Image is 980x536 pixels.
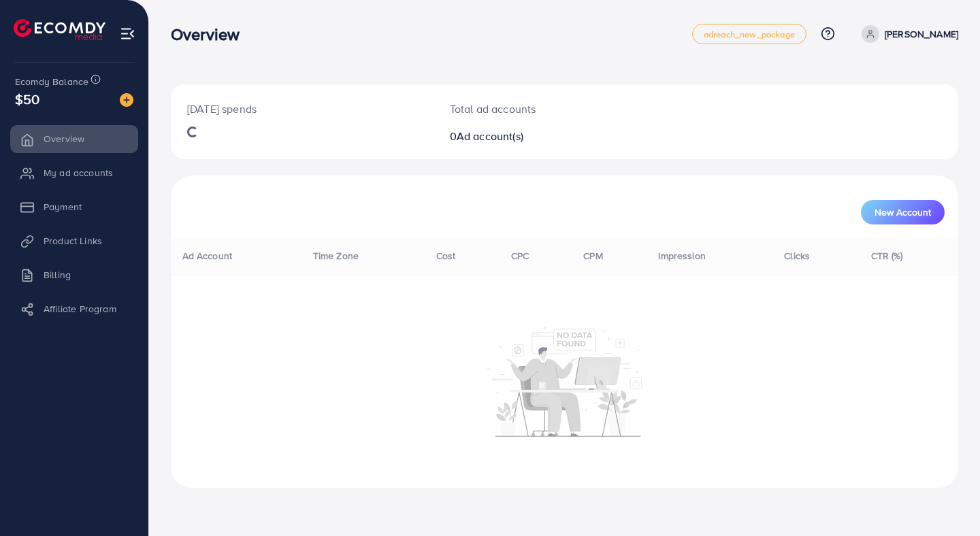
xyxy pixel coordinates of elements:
h2: 0 [450,130,614,143]
a: adreach_new_package [692,24,806,44]
span: Ecomdy Balance [15,75,88,88]
span: adreach_new_package [704,30,795,39]
button: New Account [861,200,945,224]
span: $50 [15,89,39,109]
h3: Overview [171,24,250,44]
p: [PERSON_NAME] [885,26,958,42]
p: Total ad accounts [450,101,614,117]
p: [DATE] spends [187,101,417,117]
span: Ad account(s) [457,129,523,144]
img: image [120,93,133,107]
a: [PERSON_NAME] [856,25,958,43]
img: logo [14,19,105,40]
span: New Account [875,207,931,217]
img: menu [120,26,135,41]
